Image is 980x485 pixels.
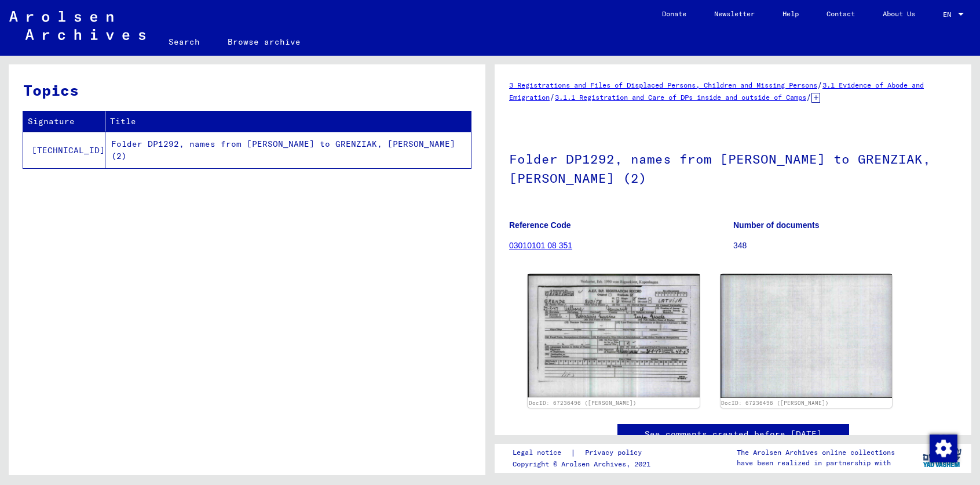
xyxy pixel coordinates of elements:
h1: Folder DP1292, names from [PERSON_NAME] to GRENZIAK, [PERSON_NAME] (2) [509,132,957,202]
p: 348 [733,240,957,252]
a: DocID: 67236496 ([PERSON_NAME]) [721,400,829,406]
p: Copyright © Arolsen Archives, 2021 [513,459,656,469]
img: 001.jpg [528,274,700,397]
td: [TECHNICAL_ID] [23,132,105,168]
b: Reference Code [509,220,571,230]
a: Search [155,28,214,56]
p: have been realized in partnership with [737,458,895,468]
img: Change consent [930,435,957,462]
span: / [817,79,822,90]
a: DocID: 67236496 ([PERSON_NAME]) [529,400,637,406]
span: / [550,92,555,102]
a: Browse archive [214,28,315,56]
img: Arolsen_neg.svg [9,11,145,40]
h3: Topics [23,79,470,102]
img: 002.jpg [721,274,893,398]
div: Change consent [929,434,957,462]
span: EN [943,10,956,19]
td: Folder DP1292, names from [PERSON_NAME] to GRENZIAK, [PERSON_NAME] (2) [105,132,471,168]
b: Number of documents [733,220,820,230]
a: See comments created before [DATE] [645,428,822,440]
a: 3.1.1 Registration and Care of DPs inside and outside of Camps [555,93,806,102]
a: Legal notice [513,447,571,459]
th: Title [105,111,471,132]
th: Signature [23,111,105,132]
a: 03010101 08 351 [509,241,572,250]
span: / [806,92,811,102]
a: Privacy policy [576,447,656,459]
div: | [513,447,656,459]
a: 3 Registrations and Files of Displaced Persons, Children and Missing Persons [509,81,817,89]
p: The Arolsen Archives online collections [737,447,895,458]
img: yv_logo.png [920,443,964,472]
